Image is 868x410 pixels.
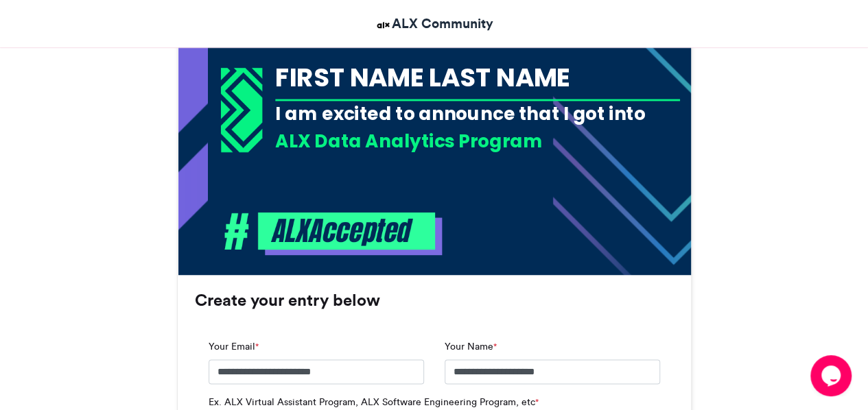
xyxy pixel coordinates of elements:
[220,67,262,152] img: 1718367053.733-03abb1a83a9aadad37b12c69bdb0dc1c60dcbf83.png
[445,339,497,354] label: Your Name
[810,355,854,396] iframe: chat widget
[275,128,680,154] div: ALX Data Analytics Program
[275,59,680,95] div: FIRST NAME LAST NAME
[375,14,493,34] a: ALX Community
[275,101,680,151] div: I am excited to announce that I got into the
[209,395,539,409] label: Ex. ALX Virtual Assistant Program, ALX Software Engineering Program, etc
[209,339,259,354] label: Your Email
[195,292,674,309] h3: Create your entry below
[375,16,392,34] img: ALX Community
